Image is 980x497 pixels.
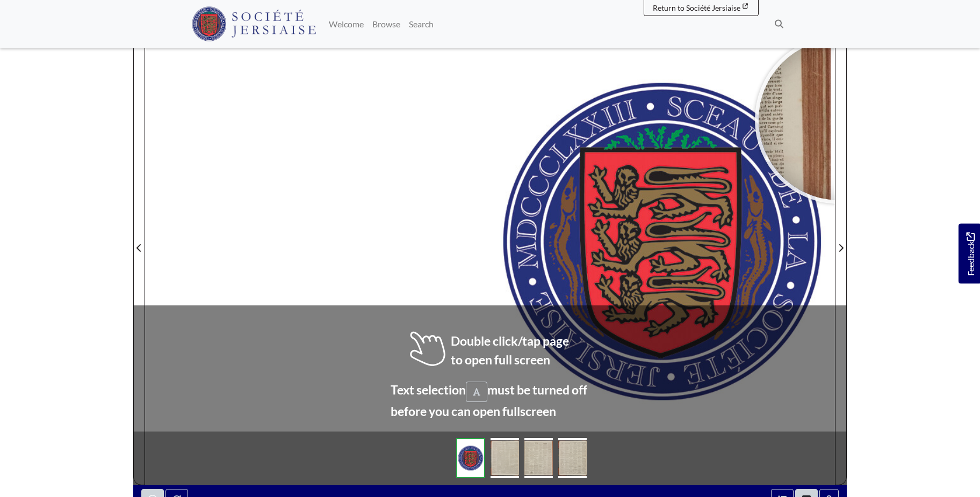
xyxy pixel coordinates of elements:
[491,438,519,478] img: 82cd839175d19c9d36d838dfe6c09a8b3a14eb784970b8dcd4cb8dfaa3a2fc15
[558,438,587,478] img: 82cd839175d19c9d36d838dfe6c09a8b3a14eb784970b8dcd4cb8dfaa3a2fc15
[368,13,405,35] a: Browse
[653,3,740,12] span: Return to Société Jersiaise
[192,4,316,44] a: Société Jersiaise logo
[964,232,977,276] span: Feedback
[524,438,553,478] img: 82cd839175d19c9d36d838dfe6c09a8b3a14eb784970b8dcd4cb8dfaa3a2fc15
[405,13,438,35] a: Search
[192,7,316,41] img: Société Jersiaise
[959,224,980,284] a: Would you like to provide feedback?
[456,438,485,478] img: 82cd839175d19c9d36d838dfe6c09a8b3a14eb784970b8dcd4cb8dfaa3a2fc15
[325,13,368,35] a: Welcome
